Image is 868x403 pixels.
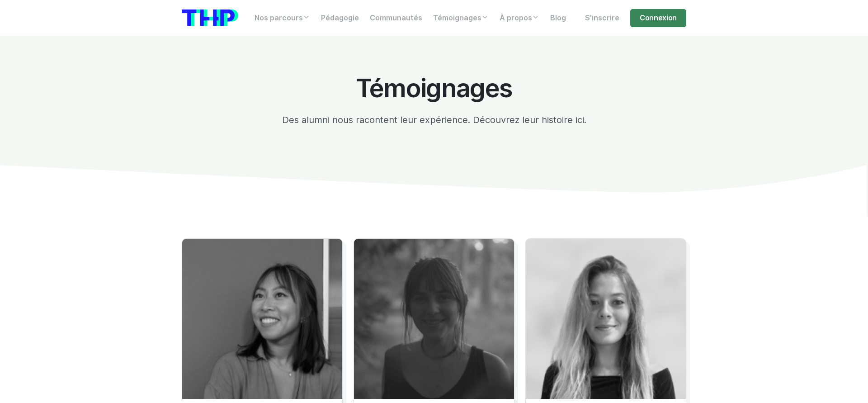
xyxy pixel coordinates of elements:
[182,9,238,26] img: logo
[182,239,342,399] img: Marie-Elisabeth Huynh
[354,239,514,399] img: Juliet De Rozario
[580,9,625,27] a: S'inscrire
[494,9,545,27] a: À propos
[526,239,686,399] img: Lara Schutz
[364,9,428,27] a: Communautés
[249,9,316,27] a: Nos parcours
[316,9,364,27] a: Pédagogie
[268,113,600,127] p: Des alumni nous racontent leur expérience. Découvrez leur histoire ici.
[545,9,571,27] a: Blog
[428,9,494,27] a: Témoignages
[268,74,600,102] h1: Témoignages
[630,9,686,27] a: Connexion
